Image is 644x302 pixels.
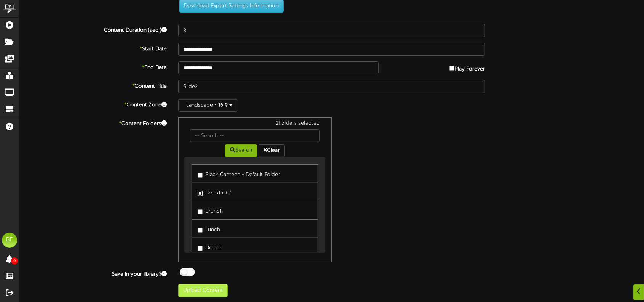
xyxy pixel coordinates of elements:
[198,223,220,234] label: Lunch
[198,169,280,179] label: Black Canteen - Default Folder
[259,144,285,157] button: Clear
[225,144,257,157] button: Search
[13,80,172,90] label: Content Title
[449,66,454,71] input: Play Forever
[13,99,172,109] label: Content Zone
[198,228,203,233] input: Lunch
[198,205,223,215] label: Brunch
[190,129,320,142] input: -- Search --
[13,268,172,278] label: Save in your library?
[198,187,231,197] label: Breakfast /
[198,191,203,196] input: Breakfast /
[175,3,284,9] a: Download Export Settings Information
[11,257,18,265] span: 0
[198,242,221,252] label: Dinner
[198,209,203,214] input: Brunch
[198,173,203,178] input: Black Canteen - Default Folder
[178,80,485,93] input: Title of this Content
[184,120,325,129] div: 2 Folders selected
[198,246,203,251] input: Dinner
[2,233,17,248] div: BF
[178,99,237,112] button: Landscape - 16:9
[13,43,172,53] label: Start Date
[449,61,485,73] label: Play Forever
[13,61,172,72] label: End Date
[13,24,172,34] label: Content Duration (sec.)
[13,117,172,128] label: Content Folders
[178,284,228,297] button: Upload Content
